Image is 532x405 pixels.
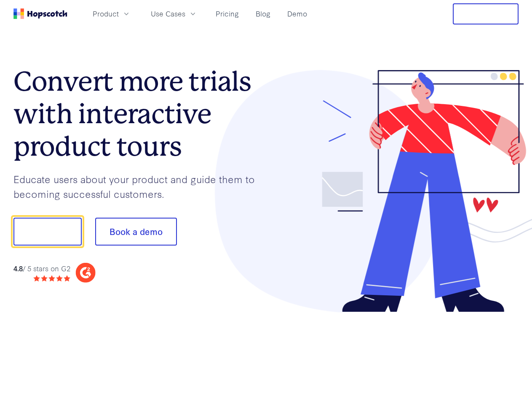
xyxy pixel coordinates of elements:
a: Home [13,8,67,19]
span: Product [93,8,119,19]
strong: 4.8 [13,263,23,273]
button: Product [88,7,136,21]
a: Pricing [212,7,242,21]
button: Show me! [13,218,82,246]
a: Blog [252,7,274,21]
button: Use Cases [146,7,202,21]
a: Demo [284,7,310,21]
h1: Convert more trials with interactive product tours [13,65,266,162]
p: Educate users about your product and guide them to becoming successful customers. [13,172,266,201]
div: / 5 stars on G2 [13,263,70,274]
button: Book a demo [95,218,177,246]
span: Use Cases [151,8,185,19]
button: Free Trial [453,3,519,24]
